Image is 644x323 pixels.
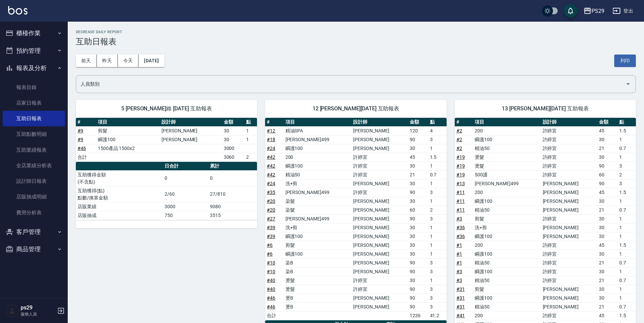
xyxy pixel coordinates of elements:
a: #40 [267,278,275,283]
td: 90 [408,214,428,223]
a: #2 [456,128,462,133]
button: 列印 [614,55,636,67]
td: 3 [428,214,447,223]
a: #1 [456,260,462,265]
td: 店販業績 [76,202,163,211]
td: 瞬護100 [96,135,160,144]
td: 染B [284,258,352,267]
td: 染髮 [284,206,352,214]
td: [PERSON_NAME]499 [473,179,541,188]
a: #36 [456,234,465,239]
td: 30 [597,285,618,294]
td: 750 [163,211,208,220]
td: 瞬護100 [473,197,541,206]
td: [PERSON_NAME]499 [284,214,352,223]
div: PS29 [592,7,604,15]
td: 1 [618,135,636,144]
a: #19 [456,172,465,177]
a: #39 [267,234,275,239]
td: 洗+剪 [284,179,352,188]
td: 2 [618,170,636,179]
td: [PERSON_NAME] [351,126,408,135]
td: 90 [408,294,428,302]
button: 客戶管理 [3,223,65,241]
td: 許婷宜 [541,153,598,161]
td: 燙髮 [284,276,352,285]
td: 許婷宜 [541,135,598,144]
a: #9 [78,137,83,142]
td: 合計 [76,153,96,161]
td: 瞬護100 [284,250,352,258]
td: 1 [428,276,447,285]
td: 30 [408,144,428,153]
td: 精油50 [284,170,352,179]
td: [PERSON_NAME] [541,302,598,311]
td: 1 [428,197,447,206]
td: 30 [408,276,428,285]
a: #3 [456,216,462,221]
td: 許婷宜 [541,276,598,285]
td: 30 [597,267,618,276]
a: #11 [456,207,465,213]
td: 21 [597,206,618,214]
a: 報表目錄 [3,80,65,95]
a: #1 [456,251,462,257]
th: 點 [244,118,257,127]
td: 1 [618,197,636,206]
a: #46 [267,304,275,309]
td: 1 [428,179,447,188]
td: 2/60 [163,186,208,202]
td: 30 [408,241,428,250]
td: 90 [408,285,428,294]
td: 0.7 [618,302,636,311]
td: 1 [428,223,447,232]
td: [PERSON_NAME] [351,214,408,223]
button: 登出 [610,5,636,17]
a: #40 [267,286,275,292]
a: #1 [456,242,462,248]
td: 許婷宜 [351,153,408,161]
button: 預約管理 [3,42,65,60]
a: #9 [78,128,83,133]
td: [PERSON_NAME] [541,179,598,188]
td: 21 [597,276,618,285]
td: 30 [597,223,618,232]
a: 店販抽成明細 [3,189,65,204]
a: #42 [267,172,275,177]
td: [PERSON_NAME] [351,135,408,144]
th: 日合計 [163,162,208,171]
td: 30 [222,126,244,135]
a: #24 [267,146,275,151]
td: 21 [597,302,618,311]
td: 許婷宜 [541,214,598,223]
td: 許婷宜 [351,170,408,179]
td: 27/810 [208,186,257,202]
td: 許婷宜 [541,267,598,276]
td: 30 [597,214,618,223]
td: 許婷宜 [541,126,598,135]
td: [PERSON_NAME] [351,294,408,302]
a: 互助點數明細 [3,126,65,142]
td: 許婷宜 [351,285,408,294]
td: 合計 [265,311,283,320]
td: 45 [597,126,618,135]
a: 設計師日報表 [3,173,65,189]
span: 13 [PERSON_NAME][DATE] 互助報表 [463,105,628,112]
td: 21 [597,144,618,153]
td: 0.7 [618,276,636,285]
button: PS29 [581,4,607,18]
td: 1.5 [428,153,447,161]
a: #20 [267,207,275,213]
td: 0 [163,170,208,186]
td: 1.5 [618,241,636,250]
td: 許婷宜 [351,188,408,197]
td: 瞬護100 [473,294,541,302]
td: 燙髮 [284,285,352,294]
td: 30 [597,250,618,258]
a: #3 [456,278,462,283]
td: 3 [428,302,447,311]
table: a dense table [76,162,257,220]
td: 3 [428,258,447,267]
td: 精油SPA [284,126,352,135]
a: #41 [456,313,465,318]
